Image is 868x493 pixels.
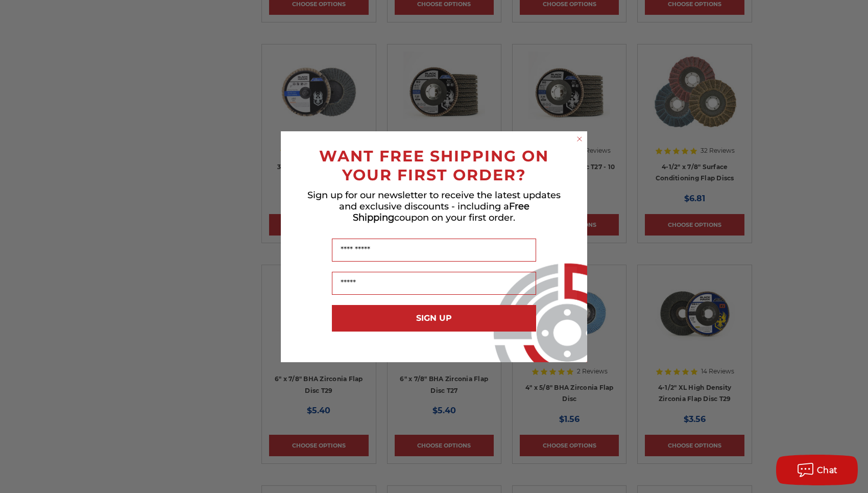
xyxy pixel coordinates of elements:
[319,147,549,184] span: WANT FREE SHIPPING ON YOUR FIRST ORDER?
[776,455,858,485] button: Chat
[574,134,585,144] button: Close dialog
[332,305,536,332] button: SIGN UP
[332,272,536,295] input: Email
[353,201,529,223] span: Free Shipping
[817,465,838,475] span: Chat
[307,190,561,223] span: Sign up for our newsletter to receive the latest updates and exclusive discounts - including a co...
